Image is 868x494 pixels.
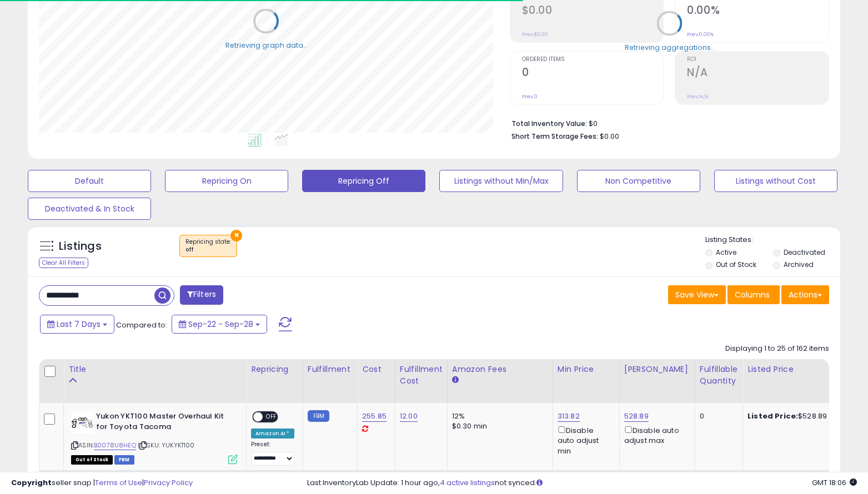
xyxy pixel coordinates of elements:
div: Retrieving aggregations.. [625,42,714,52]
strong: Copyright [11,477,52,488]
button: Default [28,170,151,192]
button: Listings without Cost [714,170,837,192]
button: Repricing Off [302,170,425,192]
button: Non Competitive [577,170,700,192]
button: Deactivated & In Stock [28,198,151,220]
button: Listings without Min/Max [439,170,563,192]
button: Repricing On [165,170,288,192]
div: Retrieving graph data.. [225,40,307,50]
div: seller snap | | [11,478,193,488]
